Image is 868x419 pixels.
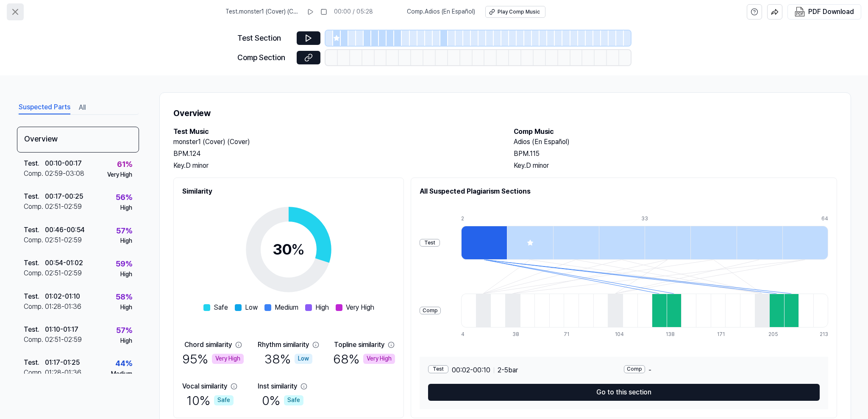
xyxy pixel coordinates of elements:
div: Comp . [24,268,45,278]
h1: Overview [173,106,837,120]
div: 44 % [115,358,132,370]
div: 58 % [116,291,132,303]
div: Very High [107,171,132,179]
div: Topline similarity [334,340,384,350]
h2: monster1 (Cover) (Cover) [173,137,497,147]
div: High [120,204,132,212]
span: Medium [275,302,298,313]
div: Overview [17,127,139,153]
div: Test . [24,325,45,335]
div: 02:51 - 02:59 [45,202,82,212]
div: 205 [768,331,783,338]
div: 01:10 - 01:17 [45,325,78,335]
button: All [79,101,86,114]
div: Test . [24,258,45,268]
button: help [747,4,762,19]
div: Medium [111,370,132,378]
div: 138 [666,331,681,338]
div: Key. D minor [514,161,837,171]
div: Comp . [24,235,45,245]
div: 10 % [186,391,234,409]
h2: Test Music [173,127,497,137]
div: Safe [284,395,303,405]
div: 57 % [116,225,132,237]
h2: Comp Music [514,127,837,137]
img: PDF Download [795,7,805,17]
span: Comp . Adios (En Español) [407,8,475,16]
div: 38 % [264,350,312,368]
div: Comp . [24,169,45,179]
div: 30 [273,238,305,261]
div: - [624,365,820,375]
div: 01:28 - 01:36 [45,368,81,378]
button: Go to this section [428,384,820,401]
button: Play Comp Music [485,6,545,18]
div: Test . [24,225,45,235]
div: 02:59 - 03:08 [45,169,84,179]
h2: All Suspected Plagiarism Sections [420,186,828,197]
h2: Similarity [182,186,395,197]
div: 00:10 - 00:17 [45,158,82,169]
div: PDF Download [808,6,854,17]
div: Test . [24,191,45,202]
div: 38 [512,331,527,338]
div: 61 % [117,158,132,171]
div: Play Comp Music [498,8,540,16]
div: Test [428,365,448,373]
span: Test . monster1 (Cover) (Cover) [225,8,300,16]
div: High [120,237,132,245]
div: Inst similarity [258,381,297,391]
div: BPM. 115 [514,149,837,159]
div: 02:51 - 02:59 [45,335,82,345]
div: Comp . [24,335,45,345]
div: Comp . [24,368,45,378]
span: % [291,240,305,258]
div: Comp . [24,302,45,312]
div: 213 [820,331,828,338]
div: High [120,270,132,279]
div: Low [295,354,312,364]
div: Very High [212,354,244,364]
div: Key. D minor [173,161,497,171]
div: 4 [461,331,476,338]
span: Safe [214,302,228,313]
img: share [771,8,779,16]
div: Test . [24,291,45,302]
div: Test . [24,358,45,368]
div: 64 [821,215,828,222]
div: 71 [564,331,579,338]
div: 01:17 - 01:25 [45,358,80,368]
div: 00:00 / 05:28 [334,8,373,16]
div: 02:51 - 02:59 [45,268,82,278]
div: 00:17 - 00:25 [45,191,83,202]
div: 57 % [116,325,132,337]
div: BPM. 124 [173,149,497,159]
div: 33 [641,215,687,222]
div: Test . [24,158,45,169]
div: 01:02 - 01:10 [45,291,80,302]
div: High [120,303,132,312]
div: Rhythm similarity [258,340,309,350]
div: 00:46 - 00:54 [45,225,85,235]
div: 171 [717,331,732,338]
div: Comp [624,365,645,373]
button: Suspected Parts [19,101,70,114]
span: 00:02 - 00:10 [452,365,490,375]
div: 0 % [262,391,303,409]
div: 68 % [333,350,395,368]
div: 02:51 - 02:59 [45,235,82,245]
div: Test [420,239,440,247]
div: 56 % [116,191,132,204]
div: 95 % [182,350,244,368]
span: Very High [346,302,374,313]
div: Very High [363,354,395,364]
button: PDF Download [793,5,856,19]
div: 01:28 - 01:36 [45,302,81,312]
div: Comp Section [237,52,292,64]
span: 2 - 5 bar [498,365,518,375]
div: Test Section [237,32,292,44]
div: 59 % [116,258,132,270]
div: High [120,337,132,345]
div: Comp [420,307,441,315]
